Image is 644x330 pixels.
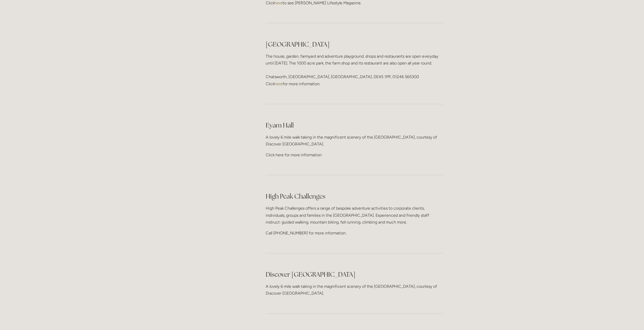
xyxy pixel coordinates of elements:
h2: High Peak Challenges [266,192,443,201]
p: High Peak Challenges offers a range of bespoke adventure activities to corporate clients, individ... [266,205,443,226]
h2: Discover [GEOGRAPHIC_DATA] [266,270,443,279]
p: The house, garden, farmyard and adventure playground, shops and restaurants are open everyday unt... [266,53,443,87]
p: Call [PHONE_NUMBER] for more information. [266,230,443,236]
p: A lovely 6 mile walk taking in the magnificent scenery of the [GEOGRAPHIC_DATA], courtesy of Disc... [266,134,443,147]
a: here [275,81,283,86]
h2: Eyam Hall [266,121,443,130]
p: Click here for more information. [266,151,443,158]
p: A lovely 6 mile walk taking in the magnificent scenery of the [GEOGRAPHIC_DATA], courtesy of Disc... [266,283,443,297]
a: here [275,1,283,5]
h2: [GEOGRAPHIC_DATA] [266,40,443,49]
